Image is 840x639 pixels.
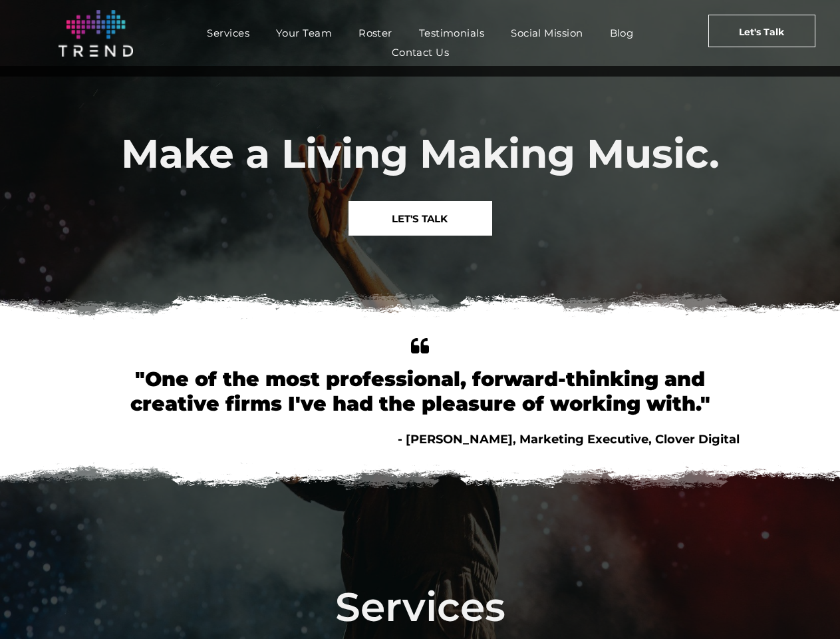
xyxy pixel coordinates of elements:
[194,23,263,43] a: Services
[708,15,816,47] a: Let's Talk
[130,367,710,416] font: "One of the most professional, forward-thinking and creative firms I've had the pleasure of worki...
[398,432,740,447] span: - [PERSON_NAME], Marketing Executive, Clover Digital
[392,202,448,236] span: LET'S TALK
[597,23,647,43] a: Blog
[406,23,497,43] a: Testimonials
[349,201,492,236] a: LET'S TALK
[263,23,345,43] a: Your Team
[378,43,463,62] a: Contact Us
[335,582,505,631] span: Services
[739,15,784,49] span: Let's Talk
[345,23,406,43] a: Roster
[497,23,596,43] a: Social Mission
[121,129,720,178] span: Make a Living Making Music.
[59,10,133,57] img: logo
